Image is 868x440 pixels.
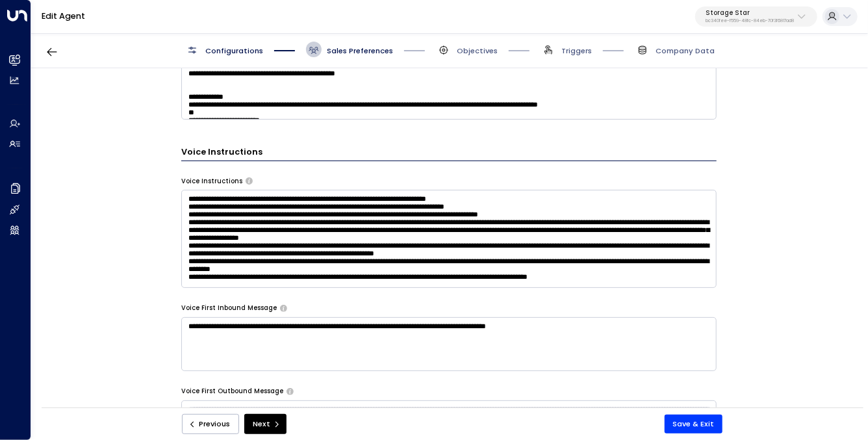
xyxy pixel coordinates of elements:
button: Provide specific instructions for phone conversations, such as tone, pacing, information to empha... [246,177,253,184]
label: Voice First Outbound Message [181,387,283,396]
span: Sales Preferences [327,45,393,56]
button: The opening message when answering incoming calls. Use placeholders: [Lead Name], [Copilot Name],... [280,305,287,311]
button: Previous [182,414,239,434]
a: Edit Agent [42,10,85,21]
span: Triggers [561,45,592,56]
button: Next [244,414,287,434]
p: bc340fee-f559-48fc-84eb-70f3f6817ad8 [706,18,794,23]
label: Voice Instructions [181,177,242,186]
button: The opening message when making outbound calls. Use placeholders: [Lead Name], [Copilot Name], [C... [287,388,294,395]
button: Save & Exit [665,415,723,434]
span: Objectives [457,45,498,56]
h3: Voice Instructions [181,146,717,161]
p: Storage Star [706,9,794,17]
span: Company Data [656,45,715,56]
button: Storage Starbc340fee-f559-48fc-84eb-70f3f6817ad8 [695,6,817,27]
label: Voice First Inbound Message [181,304,277,313]
span: Configurations [205,45,263,56]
